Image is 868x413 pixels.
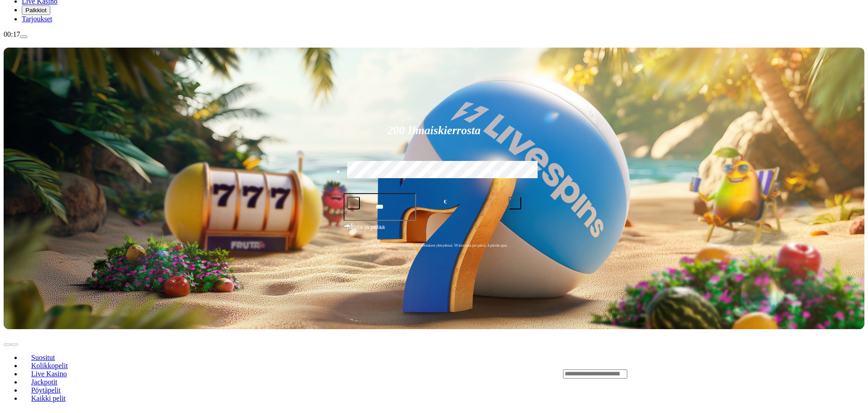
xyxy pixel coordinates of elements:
a: Tarjoukset [22,15,52,23]
span: Talleta ja pelaa [346,223,385,239]
a: Jackpotit [22,375,67,389]
a: Pöytäpelit [22,383,70,397]
button: minus icon [347,197,360,209]
button: Palkkiot [22,5,50,15]
a: Suositut [22,350,64,364]
a: Kolikkopelit [22,359,77,372]
label: €150 [406,160,462,186]
span: € [351,222,354,227]
span: Palkkiot [25,7,47,14]
span: Kaikki pelit [28,394,69,402]
a: Live Kasino [22,367,76,380]
span: Live Kasino [28,370,71,378]
span: € [444,198,446,206]
a: Kaikki pelit [22,391,75,405]
span: 00:17 [4,30,20,38]
button: plus icon [509,197,521,209]
span: Jackpotit [28,378,61,386]
label: €50 [345,160,401,186]
label: €250 [467,160,523,186]
button: menu [20,35,27,38]
span: Pöytäpelit [28,386,64,394]
span: Suositut [28,354,58,361]
input: Search [563,369,627,379]
button: next slide [11,343,18,346]
nav: Lobby [4,338,545,410]
button: Talleta ja pelaa [344,222,525,239]
span: Kolikkopelit [28,362,72,369]
button: prev slide [4,343,11,346]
